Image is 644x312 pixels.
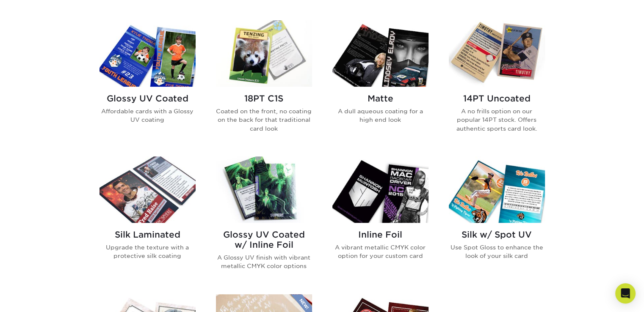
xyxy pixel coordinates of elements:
p: A vibrant metallic CMYK color option for your custom card [332,243,428,260]
h2: Matte [332,93,428,104]
h2: Silk w/ Spot UV [449,230,545,240]
p: A no frills option on our popular 14PT stock. Offers authentic sports card look. [449,107,545,133]
img: Glossy UV Coated Trading Cards [100,20,196,87]
a: Inline Foil Trading Cards Inline Foil A vibrant metallic CMYK color option for your custom card [332,156,428,284]
p: Use Spot Gloss to enhance the look of your silk card [449,243,545,260]
h2: 14PT Uncoated [449,93,545,104]
a: Glossy UV Coated Trading Cards Glossy UV Coated Affordable cards with a Glossy UV coating [100,20,196,146]
p: A dull aqueous coating for a high end look [332,107,428,124]
a: Silk Laminated Trading Cards Silk Laminated Upgrade the texture with a protective silk coating [100,156,196,284]
h2: Silk Laminated [100,230,196,240]
img: Silk w/ Spot UV Trading Cards [449,156,545,223]
h2: Glossy UV Coated [100,93,196,104]
img: Silk Laminated Trading Cards [100,156,196,223]
img: Inline Foil Trading Cards [332,156,428,223]
div: Open Intercom Messenger [615,283,636,304]
img: 18PT C1S Trading Cards [216,20,312,87]
a: Matte Trading Cards Matte A dull aqueous coating for a high end look [332,20,428,146]
h2: 18PT C1S [216,93,312,104]
p: A Glossy UV finish with vibrant metallic CMYK color options [216,253,312,271]
p: Affordable cards with a Glossy UV coating [100,107,196,124]
p: Upgrade the texture with a protective silk coating [100,243,196,260]
img: 14PT Uncoated Trading Cards [449,20,545,87]
h2: Glossy UV Coated w/ Inline Foil [216,230,312,250]
img: Matte Trading Cards [332,20,428,87]
a: Silk w/ Spot UV Trading Cards Silk w/ Spot UV Use Spot Gloss to enhance the look of your silk card [449,156,545,284]
img: Glossy UV Coated w/ Inline Foil Trading Cards [216,156,312,223]
p: Coated on the front, no coating on the back for that traditional card look [216,107,312,133]
a: 14PT Uncoated Trading Cards 14PT Uncoated A no frills option on our popular 14PT stock. Offers au... [449,20,545,146]
a: Glossy UV Coated w/ Inline Foil Trading Cards Glossy UV Coated w/ Inline Foil A Glossy UV finish ... [216,156,312,284]
a: 18PT C1S Trading Cards 18PT C1S Coated on the front, no coating on the back for that traditional ... [216,20,312,146]
h2: Inline Foil [332,230,428,240]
